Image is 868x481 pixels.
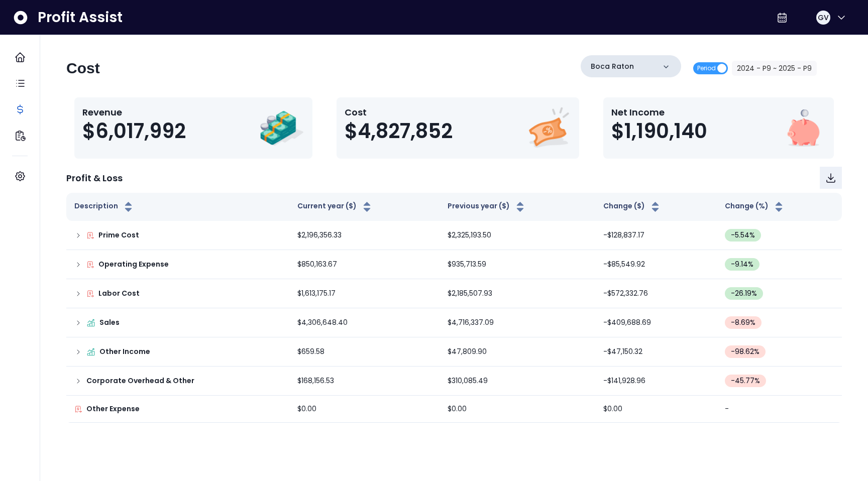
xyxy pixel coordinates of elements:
[99,346,150,357] p: Other Income
[66,171,123,185] p: Profit & Loss
[725,201,785,213] button: Change (%)
[259,105,304,151] img: Revenue
[86,404,140,414] p: Other Expense
[440,279,595,308] td: $2,185,507.93
[440,367,595,396] td: $310,085.49
[591,61,634,72] p: Boca Raton
[99,317,120,328] p: Sales
[82,105,186,119] p: Revenue
[289,279,440,308] td: $1,613,175.17
[440,396,595,423] td: $0.00
[440,250,595,279] td: $935,713.59
[595,396,717,423] td: $0.00
[717,396,842,423] td: -
[98,230,139,240] p: Prime Cost
[440,221,595,250] td: $2,325,193.50
[289,337,440,367] td: $659.58
[820,167,842,189] button: Download
[731,317,755,328] span: -8.69 %
[297,201,373,213] button: Current year ($)
[82,119,186,143] span: $6,017,992
[66,59,100,77] h2: Cost
[98,288,140,299] p: Labor Cost
[345,105,453,119] p: Cost
[731,346,759,357] span: -98.62 %
[74,201,135,213] button: Description
[440,337,595,367] td: $47,809.90
[595,250,717,279] td: -$85,549.92
[289,250,440,279] td: $850,163.67
[697,62,716,74] span: Period
[86,376,194,386] p: Corporate Overhead & Other
[595,337,717,367] td: -$47,150.32
[289,367,440,396] td: $168,156.53
[818,13,829,23] span: GV
[526,105,571,151] img: Cost
[38,9,123,27] span: Profit Assist
[345,119,453,143] span: $4,827,852
[440,308,595,337] td: $4,716,337.09
[595,279,717,308] td: -$572,332.76
[731,230,755,240] span: -5.54 %
[603,201,662,213] button: Change ($)
[731,288,757,299] span: -26.19 %
[98,259,169,270] p: Operating Expense
[595,308,717,337] td: -$409,688.69
[731,259,753,270] span: -9.14 %
[595,221,717,250] td: -$128,837.17
[448,201,526,213] button: Previous year ($)
[732,61,817,76] button: 2024 - P9 ~ 2025 - P9
[611,105,707,119] p: Net Income
[731,376,760,386] span: -45.77 %
[289,221,440,250] td: $2,196,356.33
[289,308,440,337] td: $4,306,648.40
[289,396,440,423] td: $0.00
[611,119,707,143] span: $1,190,140
[781,105,826,151] img: Net Income
[595,367,717,396] td: -$141,928.96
